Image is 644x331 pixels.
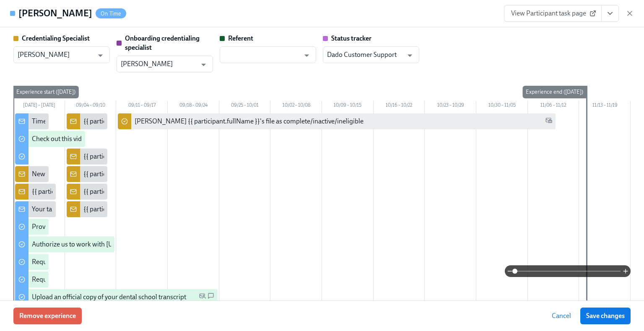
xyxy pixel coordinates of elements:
strong: Credentialing Specialist [22,34,90,42]
div: Authorize us to work with [US_STATE] on your behalf [32,240,182,249]
span: Personal Email [199,293,206,302]
span: SMS [208,293,214,302]
div: Check out this video to learn more about the OCC [32,134,172,144]
button: Cancel [546,308,577,324]
h4: [PERSON_NAME] [18,7,92,20]
button: Open [300,49,313,62]
div: {{ participant.fullName }} has requested verification of their [US_STATE] license [83,169,308,179]
div: Time to begin your [US_STATE] license application [32,117,174,126]
div: 10/30 – 11/05 [476,101,528,112]
div: 10/23 – 10/29 [425,101,476,112]
div: New doctor enrolled in OCC licensure process: {{ participant.fullName }} [32,169,238,179]
strong: Referent [228,34,253,42]
div: Experience start ([DATE]) [13,86,79,98]
div: [DATE] – [DATE] [13,101,65,112]
div: Provide us with some extra info for the [US_STATE] state application [32,222,224,231]
span: View Participant task page [511,9,595,18]
button: View task page [601,5,619,22]
div: 09/04 – 09/10 [65,101,117,112]
div: {{ participant.fullName }} has answered the questionnaire [32,187,196,196]
div: 10/09 – 10/15 [322,101,374,112]
strong: Onboarding credentialing specialist [125,34,200,51]
span: Remove experience [19,312,76,320]
strong: Status tracker [331,34,371,42]
div: Request your JCDNE scores [32,275,112,284]
div: 11/13 – 11/19 [579,101,631,112]
span: Save changes [586,312,625,320]
div: 10/16 – 10/22 [374,101,425,112]
div: [PERSON_NAME] {{ participant.fullName }}'s file as complete/inactive/ineligible [135,117,364,126]
div: 09/25 – 10/01 [219,101,271,112]
div: Experience end ([DATE]) [522,86,587,98]
span: On Time [96,10,126,17]
button: Open [403,49,416,62]
span: Cancel [552,312,571,320]
div: 11/06 – 11/12 [528,101,579,112]
div: Request proof of your {{ participant.regionalExamPassed }} test scores [32,257,232,267]
span: Work Email [545,117,552,126]
div: Your tailored to-do list for [US_STATE] licensing process [32,205,190,214]
button: Open [94,49,107,62]
div: {{ participant.fullName }} has provided their transcript [83,187,237,196]
button: Remove experience [13,308,82,324]
div: Upload an official copy of your dental school transcript [32,293,186,302]
button: Save changes [580,308,631,324]
div: {{ participant.fullName }} has uploaded a receipt for their regional test scores [83,117,302,126]
a: View Participant task page [504,5,602,22]
div: 10/02 – 10/08 [270,101,322,112]
button: Open [197,58,210,71]
div: {{ participant.fullName }} has uploaded a receipt for their JCDNE test scores [83,205,299,214]
div: {{ participant.fullName }} has uploaded their Third Party Authorization [83,152,284,161]
div: 09/11 – 09/17 [116,101,168,112]
div: 09/18 – 09/24 [168,101,219,112]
